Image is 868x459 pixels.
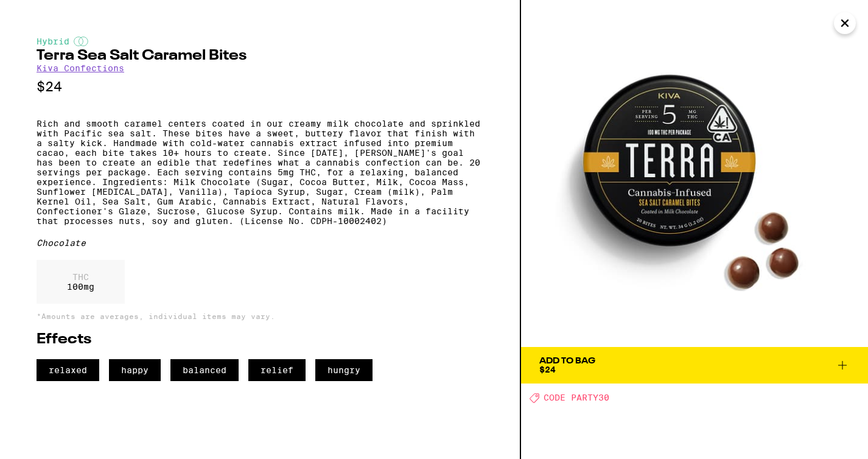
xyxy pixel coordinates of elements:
span: balanced [170,359,239,381]
button: Add To Bag$24 [521,347,868,384]
img: hybridColor.svg [74,37,88,46]
p: *Amounts are averages, individual items may vary. [37,312,483,320]
button: Close [834,12,856,34]
span: relaxed [37,359,99,381]
h2: Effects [37,332,483,347]
h2: Terra Sea Salt Caramel Bites [37,49,483,63]
div: Chocolate [37,238,483,248]
div: Hybrid [37,37,483,46]
p: Rich and smooth caramel centers coated in our creamy milk chocolate and sprinkled with Pacific se... [37,119,483,226]
span: CODE PARTY30 [544,393,609,403]
div: Add To Bag [539,357,595,365]
div: 100 mg [37,260,125,304]
a: Kiva Confections [37,63,124,73]
span: hungry [315,359,373,381]
span: happy [109,359,161,381]
p: $24 [37,79,483,94]
span: $24 [539,365,556,374]
p: THC [67,272,94,282]
span: relief [248,359,306,381]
